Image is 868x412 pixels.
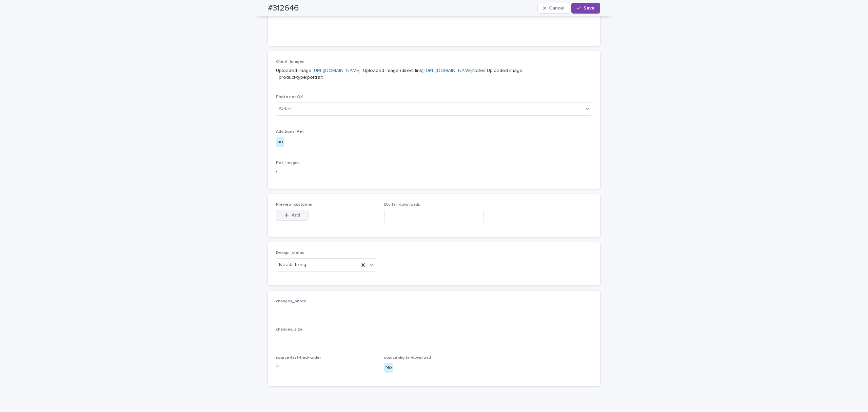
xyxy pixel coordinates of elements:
span: Pet_Images [276,161,300,165]
div: No [384,363,393,373]
span: Cancel [549,6,564,11]
button: Save [571,3,600,14]
span: source-digital-download [384,356,431,360]
span: changes_photo [276,299,307,303]
div: Select... [279,106,296,113]
span: changes_size [276,327,303,332]
span: Additional Pet [276,130,304,134]
span: source-fast-track-order [276,356,321,360]
span: Preview_customer [276,203,313,207]
a: [URL][DOMAIN_NAME] [313,68,360,73]
span: Needs fixing [279,261,306,268]
p: - [276,335,592,342]
span: Add [292,213,300,218]
a: [URL][DOMAIN_NAME] [425,68,472,73]
p: - [276,306,592,314]
span: Client_Images [276,60,304,64]
p: - [276,20,592,27]
p: Uploaded image: _Uploaded image (direct link): Notes Uploaded image: _product-type:portrait [276,67,592,81]
h2: #312646 [268,3,299,13]
span: Design_status [276,251,304,255]
span: Digital_downloads [384,203,420,207]
span: Photo not OK [276,95,303,99]
span: Save [584,6,595,11]
button: Add [276,210,309,221]
div: no [276,137,284,147]
button: Cancel [537,3,570,14]
p: - [276,168,592,175]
